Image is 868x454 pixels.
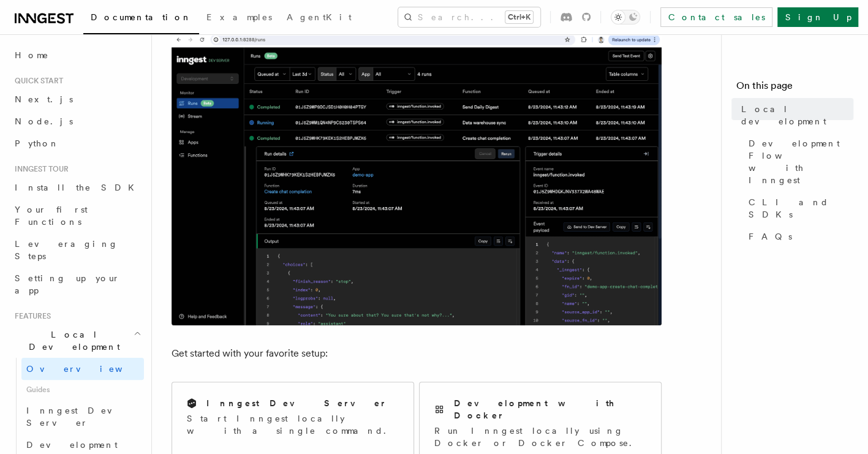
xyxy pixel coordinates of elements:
a: Sign Up [777,7,858,27]
span: Your first Functions [15,205,88,227]
span: Inngest tour [10,164,69,174]
span: Home [15,49,49,61]
a: Local development [736,98,853,132]
a: Inngest Dev Server [21,399,144,434]
a: Install the SDK [10,176,144,199]
button: Toggle dark mode [611,10,640,25]
span: Inngest Dev Server [26,406,131,428]
span: Install the SDK [15,183,142,192]
span: Setting up your app [15,273,120,295]
a: Overview [21,358,144,380]
h2: Inngest Dev Server [206,397,387,409]
p: Start Inngest locally with a single command. [187,412,399,437]
h2: Development with Docker [454,397,646,422]
span: Examples [206,12,272,22]
a: Contact sales [660,7,772,27]
button: Search...Ctrl+K [398,7,540,27]
span: Development Flow with Inngest [749,137,853,186]
span: Node.js [15,116,73,126]
button: Local Development [10,323,144,358]
p: Get started with your favorite setup: [172,345,662,362]
span: Leveraging Steps [15,239,118,261]
span: CLI and SDKs [749,196,853,221]
span: Quick start [10,76,63,86]
h4: On this page [736,78,853,98]
a: Setting up your app [10,267,144,301]
span: AgentKit [287,12,352,22]
a: Examples [199,4,279,33]
a: Your first Functions [10,199,144,233]
a: Documentation [83,4,199,34]
span: Local Development [10,328,134,353]
span: Next.js [15,94,73,104]
span: FAQs [749,230,792,243]
a: Development Flow with Inngest [744,132,853,191]
img: The Inngest Dev Server on the Functions page [172,32,662,325]
kbd: Ctrl+K [505,11,533,23]
span: Documentation [91,12,192,22]
a: Home [10,44,144,66]
span: Guides [21,380,144,399]
span: Python [15,138,59,148]
a: AgentKit [279,4,359,33]
a: FAQs [744,225,853,248]
a: Python [10,132,144,154]
span: Local development [741,103,853,127]
span: Features [10,311,51,321]
a: Next.js [10,88,144,110]
p: Run Inngest locally using Docker or Docker Compose. [434,425,646,449]
span: Overview [26,364,153,374]
a: Leveraging Steps [10,233,144,267]
a: Node.js [10,110,144,132]
a: CLI and SDKs [744,191,853,225]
